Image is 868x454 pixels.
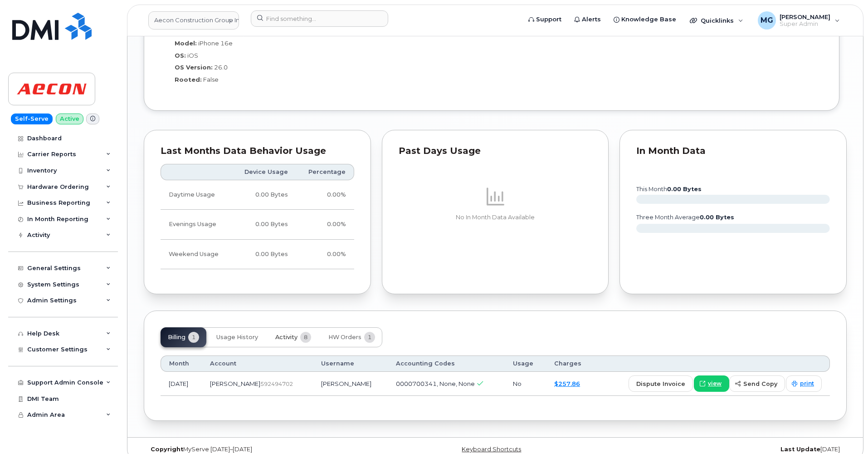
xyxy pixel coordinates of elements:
td: 0.00 Bytes [232,240,296,269]
td: [DATE] [161,372,202,396]
th: Accounting Codes [388,355,505,372]
span: send copy [743,380,777,388]
a: view [694,375,729,392]
span: 1 [364,332,375,343]
button: send copy [729,375,785,392]
tspan: 0.00 Bytes [667,186,702,192]
th: Month [161,355,202,372]
a: Support [522,10,568,29]
div: MyServe [DATE]–[DATE] [144,446,378,453]
span: MG [761,15,773,26]
span: False [203,76,219,83]
td: 0.00 Bytes [232,180,296,210]
strong: Copyright [151,446,183,453]
th: Usage [505,355,546,372]
span: [PERSON_NAME] [210,380,260,387]
a: Knowledge Base [607,10,683,29]
tspan: 0.00 Bytes [700,214,734,221]
span: Super Admin [780,20,830,28]
span: Activity [275,334,297,341]
a: Keyboard Shortcuts [462,446,521,453]
span: [PERSON_NAME] [780,13,830,20]
label: Model: [175,39,197,48]
td: Evenings Usage [161,210,232,239]
div: Past Days Usage [399,147,592,156]
tr: Weekdays from 6:00pm to 8:00am [161,210,354,239]
a: Alerts [568,10,607,29]
span: iOS [187,52,198,59]
label: OS: [175,51,186,60]
span: 592494702 [260,380,293,387]
td: [PERSON_NAME] [313,372,388,396]
a: Aecon Construction Group Inc [148,11,239,30]
span: 8 [300,332,311,343]
span: Knowledge Base [621,15,676,24]
input: Find something... [251,10,388,27]
td: Daytime Usage [161,180,232,210]
text: this month [636,186,702,192]
span: HW Orders [328,334,361,341]
span: Usage History [216,334,258,341]
span: Alerts [582,15,601,24]
tr: Friday from 6:00pm to Monday 8:00am [161,240,354,269]
th: Charges [546,355,595,372]
span: print [800,380,814,388]
span: Support [536,15,561,24]
td: 0.00% [296,210,354,239]
span: view [708,380,722,388]
a: print [786,375,822,392]
span: 0000700341, None, None [396,380,475,387]
th: Username [313,355,388,372]
span: 26.0 [214,64,228,71]
p: No In Month Data Available [399,213,592,222]
span: dispute invoice [636,380,685,388]
label: OS Version: [175,63,213,72]
td: 0.00% [296,240,354,269]
td: Weekend Usage [161,240,232,269]
th: Percentage [296,164,354,180]
th: Account [202,355,313,372]
th: Device Usage [232,164,296,180]
div: [DATE] [612,446,847,453]
span: iPhone 16e [198,39,233,47]
button: dispute invoice [629,375,693,392]
strong: Last Update [780,446,820,453]
td: 0.00% [296,180,354,210]
div: In Month Data [636,147,830,156]
td: No [505,372,546,396]
a: $257.86 [554,380,580,387]
div: Monique Garlington [751,11,846,30]
div: Last Months Data Behavior Usage [161,147,354,156]
label: Rooted: [175,75,202,84]
text: three month average [636,214,734,221]
td: 0.00 Bytes [232,210,296,239]
span: Quicklinks [701,17,734,24]
div: Quicklinks [683,11,750,30]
